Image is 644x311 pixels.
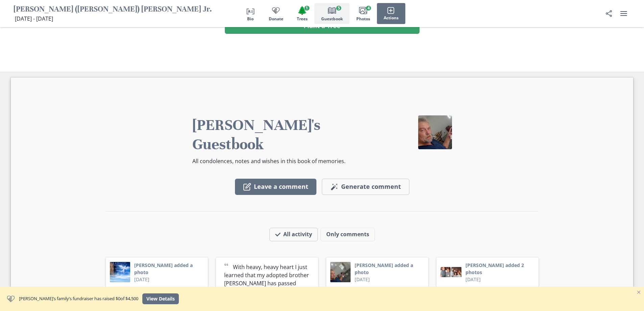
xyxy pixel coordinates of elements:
span: Guestbook [321,17,343,21]
button: [PERSON_NAME] added 2 photos [466,262,534,276]
div: [PERSON_NAME] ’s family’s fundraiser has raised $ 0 of $4,500 [19,295,138,302]
button: Guestbook [314,3,350,24]
button: Actions [377,3,405,24]
h2: [PERSON_NAME]'s Guestbook [192,115,364,154]
button: Trees [290,3,314,24]
button: Photos [350,3,377,24]
span: 5 [336,6,341,10]
button: user menu [617,7,630,20]
button: Donate [262,3,290,24]
button: Leave a comment [235,179,316,195]
button: Only comments [320,228,375,241]
span: Bio [247,17,254,21]
p: All condolences, notes and wishes in this book of memories. [192,157,364,165]
h1: [PERSON_NAME] ([PERSON_NAME]) [PERSON_NAME] Jr. [14,4,212,15]
img: Clyde [418,115,452,149]
span: Generate comment [341,183,401,191]
span: 4 [366,6,371,10]
span: Donate [269,17,283,21]
button: [PERSON_NAME] added a photo [355,262,424,276]
button: Generate comment [322,179,409,195]
span: Photos [356,17,370,21]
button: All activity [269,228,318,241]
button: Close footer [635,288,643,296]
button: Bio [239,3,262,24]
button: View Details [142,293,179,304]
span: 1 [304,6,309,10]
span: Actions [384,16,399,20]
span: Tree [297,5,307,15]
span: [DATE] - [DATE] [15,15,53,22]
button: Share Obituary [602,7,616,20]
span: Trees [297,17,308,21]
button: [PERSON_NAME] added a photo [134,262,204,276]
